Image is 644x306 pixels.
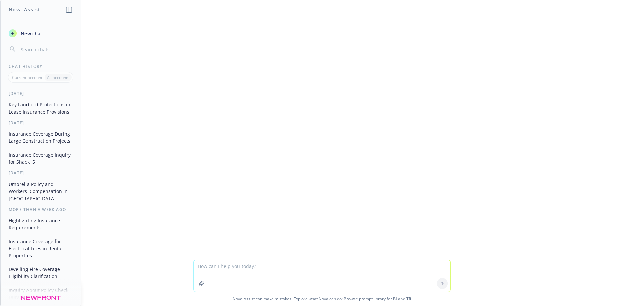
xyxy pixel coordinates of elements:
[6,179,75,204] button: Umbrella Policy and Workers' Compensation in [GEOGRAPHIC_DATA]
[47,75,69,80] p: All accounts
[6,99,75,117] button: Key Landlord Protections in Lease Insurance Provisions
[6,215,75,233] button: Highlighting Insurance Requirements
[9,6,40,13] h1: Nova Assist
[1,170,81,176] div: [DATE]
[6,128,75,146] button: Insurance Coverage During Large Construction Projects
[6,264,75,282] button: Dwelling Fire Coverage Eligibility Clarification
[19,30,42,37] span: New chat
[6,236,75,261] button: Insurance Coverage for Electrical Fires in Rental Properties
[1,91,81,96] div: [DATE]
[6,285,75,303] button: Inquiry About Policy Check Duration
[3,292,641,306] span: Nova Assist can make mistakes. Explore what Nova can do: Browse prompt library for and
[12,75,42,80] p: Current account
[1,207,81,212] div: More than a week ago
[1,63,81,69] div: Chat History
[6,27,75,39] button: New chat
[393,296,397,302] a: BI
[1,120,81,126] div: [DATE]
[406,296,411,302] a: TR
[6,149,75,167] button: Insurance Coverage Inquiry for Shack15
[19,45,73,54] input: Search chats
